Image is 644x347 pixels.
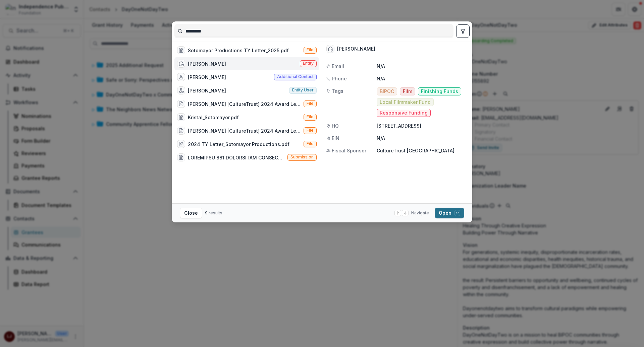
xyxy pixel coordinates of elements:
p: N/A [377,135,468,142]
span: Tags [332,87,343,94]
span: Additional contact [277,74,314,79]
span: Film [403,89,412,94]
span: 9 [205,210,208,215]
div: Kristal_Sotomayor.pdf [188,114,239,121]
span: Phone [332,75,347,82]
span: Entity user [292,88,314,92]
div: [PERSON_NAME] [CultureTrust] 2024 Award Letter.pdf [188,127,301,134]
span: Entity [303,61,314,66]
span: File [307,128,314,133]
p: N/A [377,75,468,82]
div: [PERSON_NAME] [188,87,226,94]
span: BIPOC [380,89,394,94]
span: Local Filmmaker Fund [380,99,431,105]
span: EIN [332,135,339,142]
span: Responsive Funding [380,110,428,116]
span: Finishing Funds [421,89,458,94]
span: Submission [290,155,314,159]
span: File [307,101,314,106]
div: LOREMIPSU 881 DOLORSITAM CONSECTE 7723 (Ad elit $867,383 sed 5358 doei TEMP inc utlabor etdolorem... [188,154,285,161]
p: CultureTrust [GEOGRAPHIC_DATA] [377,147,468,154]
div: [PERSON_NAME] [337,46,375,52]
div: [PERSON_NAME] [CultureTrust] 2024 Award Letter.pdf [188,100,301,108]
div: 2024 TY Letter_Sotomayor Productions.pdf [188,141,289,148]
button: toggle filters [456,24,470,38]
div: [PERSON_NAME] [188,60,226,67]
span: HQ [332,122,339,129]
div: Sotomayor Productions TY Letter_2025.pdf [188,47,289,54]
span: File [307,48,314,52]
span: Fiscal Sponsor [332,147,366,154]
div: [PERSON_NAME] [188,74,226,81]
button: Open [435,208,464,218]
button: Close [180,208,202,218]
p: [STREET_ADDRESS] [377,122,468,129]
span: Email [332,63,344,70]
span: Navigate [411,210,429,216]
span: File [307,115,314,119]
span: results [209,210,222,215]
p: N/A [377,63,468,70]
span: File [307,141,314,146]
